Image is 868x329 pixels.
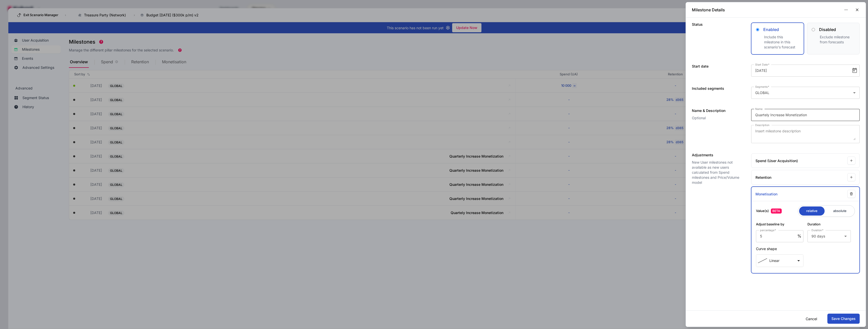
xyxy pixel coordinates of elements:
[8,40,79,69] div: If you need any more help with understanding retention milestones or any other features, I’m here...
[827,314,860,324] button: Save Changes
[87,159,95,167] button: Send a message…
[769,258,779,264] div: Linear
[79,2,89,12] button: Home
[797,233,801,238] span: %
[755,191,777,197] h2: Monetisation
[692,115,741,121] h3: Optional
[826,206,854,216] span: absolute
[14,3,22,11] img: Profile image for Kohort AI
[65,109,86,113] b: Start Date
[756,208,769,214] span: Value(s)
[692,23,703,26] h3: Status
[4,101,97,155] div: Kohort AI says…
[692,109,725,112] h3: Name & Description
[755,123,769,127] mat-label: Description
[807,222,855,227] h3: Duration
[89,2,98,11] div: Close
[4,101,97,154] div: For monetization milestones, the duration starts at the date indicated. TheStart Dateis when the ...
[755,85,768,88] mat-label: Segments
[755,158,798,163] span: Spend (User Acquisition)
[755,63,768,66] mat-label: Start Date
[4,25,72,36] div: Is that what you were looking for?
[32,161,36,165] button: Start recording
[14,119,31,123] b: Duration
[758,258,767,263] img: LINEAR
[799,206,825,216] span: relative
[811,228,822,232] mat-label: Duration
[22,79,93,94] div: for the monetisation milestone, does the duration start at the date indicated or end?
[771,208,782,214] span: BETA
[764,35,795,49] span: Include this milestone in this scenario's forecast
[8,28,68,33] div: Is that what you were looking for?
[755,107,763,110] mat-label: Name
[812,28,815,31] input: DisabledExclude milestone from forecasts
[18,76,97,97] div: for the monetisation milestone, does the duration start at the date indicated or end?
[24,6,63,11] p: The team can also help
[4,76,97,101] div: ctien@playq.net says…
[755,68,849,74] input: Start date
[796,258,802,264] mat-icon: arrow_drop_down
[756,246,803,251] mat-label: Curve shape
[8,161,12,165] button: Emoji picker
[755,112,856,118] input: Insert milestone name
[755,175,771,180] h2: Retention
[692,153,713,157] h3: Adjustments
[760,228,774,232] mat-label: percentage
[692,87,724,90] h3: Included segments
[692,65,709,68] h3: Start date
[850,66,860,76] button: Open calendar
[692,7,725,13] h3: Milestone Details
[4,25,97,37] div: Kohort AI says…
[819,26,836,33] h3: Disabled
[8,131,93,151] div: For example, if you set a milestone to start on [DATE] with a 30-day duration for a 15% increase,...
[16,161,20,165] button: Gif picker
[3,2,13,12] button: go back
[756,28,759,31] input: EnabledInclude this milestone in this scenario's forecast
[82,125,86,129] a: Source reference 8530773:
[4,37,97,76] div: Kohort AI says…
[4,151,97,159] textarea: Message…
[692,160,741,185] h3: New User milestones not available as new users calculated from Spend milestones and Price/Volume ...
[24,3,43,6] h1: Kohort AI
[8,104,93,129] div: For monetization milestones, the duration starts at the date indicated. The is when the feature g...
[756,222,803,227] h3: Adjust baseline by
[820,35,850,44] span: Exclude milestone from forecasts
[803,314,819,324] button: Cancel
[4,37,83,72] div: If you need any more help with understanding retention milestones or any other features, I’m here...
[24,161,28,165] button: Upload attachment
[811,234,825,238] span: 90 days
[763,26,779,33] h3: Enabled
[755,91,769,95] span: GLOBAL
